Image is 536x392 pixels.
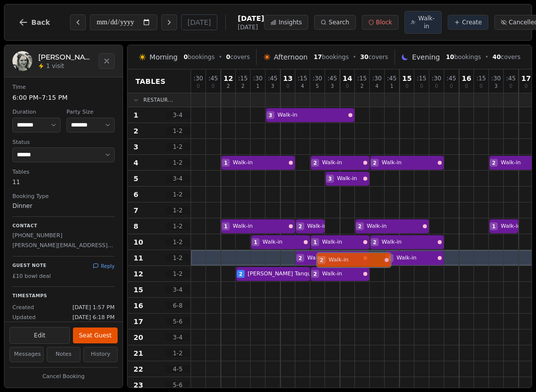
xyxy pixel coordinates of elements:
span: 0 [346,84,349,89]
span: Walk-in [263,238,302,247]
span: 4 [134,158,138,168]
span: Walk-in [233,159,287,167]
span: 12 [223,75,233,82]
span: 17 [521,75,531,82]
span: 7 [134,205,138,215]
span: : 15 [298,75,307,81]
span: : 45 [208,75,218,81]
span: 0 [405,84,408,89]
dd: 6:00 PM – 7:15 PM [12,93,115,103]
span: 4 [301,84,304,89]
span: 0 [450,84,453,89]
span: 1 [254,239,258,246]
span: • [218,53,222,61]
span: Walk-in [397,254,436,262]
span: Morning [149,52,178,62]
span: 2 [239,270,243,278]
span: Walk-in [307,254,361,262]
span: 8 [134,221,138,231]
span: Create [462,18,482,26]
p: Timestamps [12,293,115,300]
span: Walk-in [337,175,361,183]
span: Back [31,19,50,26]
span: : 45 [506,75,516,81]
span: 1 [492,223,496,230]
span: 12 [134,269,143,279]
button: [DATE] [181,14,217,30]
span: : 45 [387,75,397,81]
span: 5 - 6 [166,381,190,389]
span: 16 [134,301,143,311]
span: 2 [358,223,362,230]
span: 1 [256,84,259,89]
span: Created [12,304,34,312]
dt: Status [12,138,115,147]
span: Walk-in [418,14,435,30]
span: 17 [134,317,143,327]
span: : 30 [432,75,441,81]
span: 2 [299,223,302,230]
button: Notes [47,347,81,362]
span: 5 - 6 [166,318,190,326]
p: [PERSON_NAME][EMAIL_ADDRESS][DOMAIN_NAME] [12,242,115,250]
button: Close [99,53,115,69]
span: 40 [492,54,501,61]
span: Tables [135,76,166,86]
span: 0 [197,84,200,89]
span: covers [360,53,388,61]
span: 15 [402,75,411,82]
span: Walk-in [322,270,361,278]
span: Walk-in [277,111,346,120]
span: : 30 [194,75,203,81]
span: [DATE] 6:18 PM [72,314,115,322]
span: 3 - 4 [166,175,190,183]
span: : 15 [238,75,248,81]
span: 14 [342,75,352,82]
span: 1 [390,84,393,89]
span: Insights [278,18,302,26]
p: Guest Note [12,262,47,269]
span: 1 - 2 [166,222,190,230]
span: 0 [435,84,438,89]
p: £10 bowl deal [12,272,115,281]
span: [DATE] 1:57 PM [72,304,115,312]
span: 13 [283,75,292,82]
span: 0 [420,84,423,89]
span: 1 visit [46,62,64,70]
dd: 11 [12,178,115,187]
span: : 45 [447,75,456,81]
span: bookings [184,53,214,61]
span: 4 [375,84,378,89]
span: 6 - 8 [166,302,190,310]
span: Evening [412,52,440,62]
span: 3 - 4 [166,333,190,341]
span: 2 [314,270,317,278]
span: 2 [492,159,496,167]
span: 2 [241,84,244,89]
span: 3 [134,142,138,152]
span: 3 [329,175,332,183]
span: Walk-in [367,222,421,231]
span: 1 - 2 [166,254,190,262]
span: 2 [227,84,230,89]
button: Seat Guest [73,327,118,343]
button: History [83,347,118,362]
span: : 30 [491,75,501,81]
button: Next day [161,14,177,30]
span: 17 [314,54,322,61]
span: 0 [286,84,289,89]
button: Cancel Booking [9,371,118,383]
span: 6 [134,190,138,199]
span: Walk-in [382,159,436,167]
span: 2 [299,255,302,262]
span: 1 [388,255,392,262]
span: covers [492,53,520,61]
span: 0 [479,84,482,89]
button: Previous day [70,14,86,30]
span: 1 - 2 [166,191,190,198]
span: 3 [271,84,274,89]
span: Restaur... [143,96,173,104]
span: [DATE] [238,23,264,31]
span: 1 [224,223,228,230]
span: Updated [12,314,36,322]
